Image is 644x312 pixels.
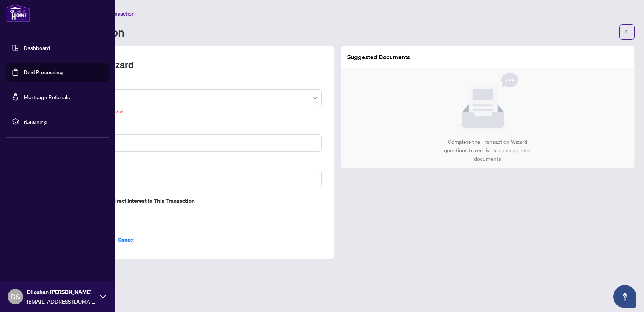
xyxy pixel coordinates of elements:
a: Mortgage Referrals [24,93,70,100]
span: DS [11,291,20,302]
label: MLS ID [53,125,322,133]
span: Add Transaction [96,10,135,17]
button: Open asap [613,285,636,308]
span: Diloshan [PERSON_NAME] [27,288,96,296]
span: rLearning [24,117,104,126]
span: arrow-left [624,29,630,35]
img: Null State Icon [457,73,518,132]
article: Suggested Documents [347,52,410,62]
span: [EMAIL_ADDRESS][DOMAIN_NAME] [27,297,96,305]
label: Property Address [53,161,322,169]
label: Do you have direct or indirect interest in this transaction [53,197,322,205]
a: Dashboard [24,44,50,51]
img: logo [6,4,30,22]
a: Deal Processing [24,69,63,76]
div: Complete the Transaction Wizard questions to receive your suggested documents [435,138,540,163]
label: Transaction Type [53,80,322,88]
span: Cancel [118,234,135,246]
button: Cancel [112,233,141,246]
